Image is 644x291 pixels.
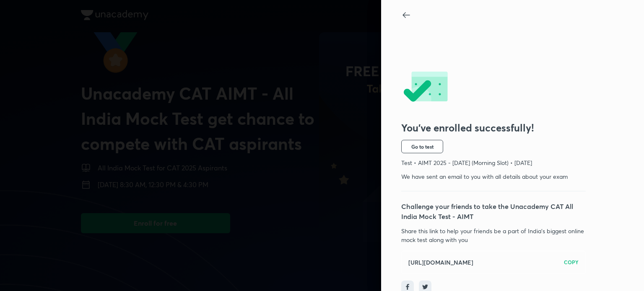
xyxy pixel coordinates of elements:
h6: COPY [564,258,579,266]
span: Go to test [411,143,434,150]
h3: You’ve enrolled successfully! [401,122,586,134]
h6: [URL][DOMAIN_NAME] [408,258,473,267]
p: Challenge your friends to take the Unacademy CAT All India Mock Test - AIMT [401,201,586,221]
p: Test • AIMT 2025 - [DATE] (Morning Slot) • [DATE] [401,158,586,167]
button: Go to test [401,140,443,153]
img: - [401,72,449,103]
p: We have sent an email to you with all details about your exam [401,172,586,181]
p: Share this link to help your friends be a part of India’s biggest online mock test along with you [401,227,586,244]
